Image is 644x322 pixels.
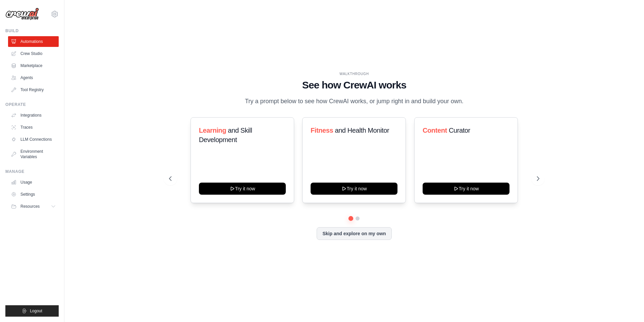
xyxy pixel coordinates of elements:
[20,204,40,209] span: Resources
[5,8,39,20] img: Logo
[8,72,59,83] a: Agents
[8,48,59,59] a: Crew Studio
[199,127,226,134] span: Learning
[5,169,59,174] div: Manage
[423,183,509,195] button: Try it now
[8,36,59,47] a: Automations
[311,183,397,195] button: Try it now
[241,96,467,106] p: Try a prompt below to see how CrewAI works, or jump right in and build your own.
[423,127,447,134] span: Content
[199,127,252,143] span: and Skill Development
[335,127,389,134] span: and Health Monitor
[8,201,59,212] button: Resources
[8,177,59,188] a: Usage
[30,308,42,314] span: Logout
[8,60,59,71] a: Marketplace
[8,84,59,95] a: Tool Registry
[8,110,59,121] a: Integrations
[8,189,59,200] a: Settings
[5,28,59,34] div: Build
[317,227,391,240] button: Skip and explore on my own
[169,79,539,91] h1: See how CrewAI works
[8,134,59,145] a: LLM Connections
[5,102,59,107] div: Operate
[449,127,470,134] span: Curator
[169,71,539,76] div: WALKTHROUGH
[199,183,286,195] button: Try it now
[8,122,59,133] a: Traces
[8,146,59,162] a: Environment Variables
[311,127,333,134] span: Fitness
[5,305,59,317] button: Logout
